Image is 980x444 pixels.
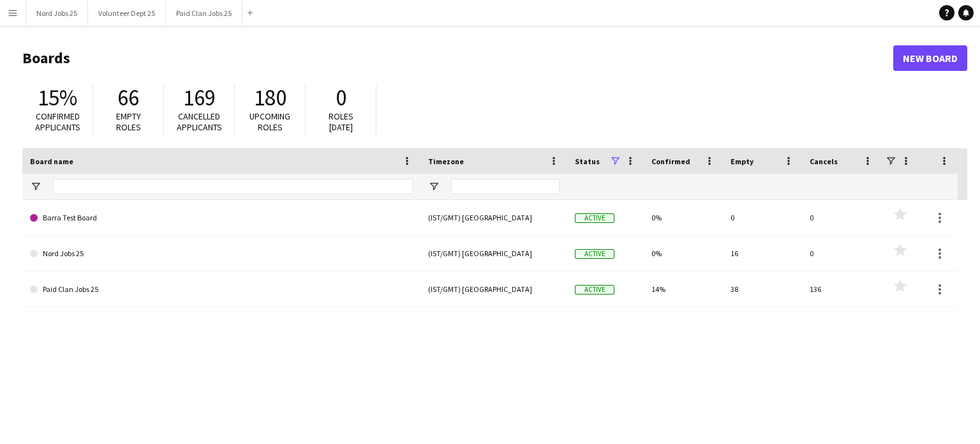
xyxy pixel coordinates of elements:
div: 16 [723,236,802,271]
span: Timezone [428,157,464,166]
div: 14% [644,272,723,307]
span: Confirmed [651,157,690,166]
span: Upcoming roles [249,111,290,133]
span: Roles [DATE] [329,111,353,133]
span: Board name [30,157,73,166]
div: 0 [723,200,802,235]
span: Cancels [810,157,838,166]
div: (IST/GMT) [GEOGRAPHIC_DATA] [420,236,567,271]
span: Confirmed applicants [35,111,80,133]
div: (IST/GMT) [GEOGRAPHIC_DATA] [420,272,567,307]
button: Paid Clan Jobs 25 [166,1,242,26]
span: 66 [117,84,139,112]
div: 136 [802,272,881,307]
a: Nord Jobs 25 [30,236,413,272]
button: Open Filter Menu [30,181,41,192]
input: Board name Filter Input [53,179,413,194]
button: Open Filter Menu [428,181,440,192]
span: 180 [254,84,286,112]
span: Empty [731,157,754,166]
span: Cancelled applicants [177,111,222,133]
span: 15% [38,84,77,112]
span: 0 [336,84,346,112]
a: New Board [893,45,967,71]
span: Status [575,157,600,166]
span: Active [575,249,614,259]
div: 0% [644,200,723,235]
div: 0% [644,236,723,271]
a: Paid Clan Jobs 25 [30,272,413,307]
span: 169 [183,84,216,112]
span: Active [575,285,614,295]
button: Volunteer Dept 25 [88,1,166,26]
h1: Boards [22,49,893,68]
div: (IST/GMT) [GEOGRAPHIC_DATA] [420,200,567,235]
span: Active [575,213,614,223]
button: Nord Jobs 25 [26,1,88,26]
div: 0 [802,236,881,271]
input: Timezone Filter Input [451,179,560,194]
span: Empty roles [116,111,141,133]
div: 0 [802,200,881,235]
div: 38 [723,272,802,307]
a: Barra Test Board [30,200,413,236]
